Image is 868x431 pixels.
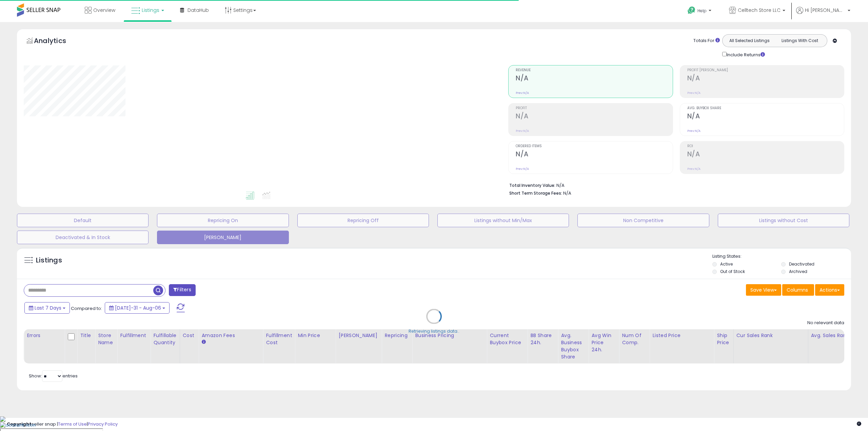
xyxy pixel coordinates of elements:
[157,214,289,227] button: Repricing On
[437,214,569,227] button: Listings without Min/Max
[687,106,844,110] span: Avg. Buybox Share
[17,214,149,227] button: Default
[805,7,846,14] span: Hi [PERSON_NAME]
[409,328,459,334] div: Retrieving listings data..
[577,214,709,227] button: Non Competitive
[774,36,825,45] button: Listings With Cost
[687,91,701,95] small: Prev: N/A
[516,129,529,133] small: Prev: N/A
[509,182,555,188] b: Total Inventory Value:
[509,181,839,189] li: N/A
[516,68,672,72] span: Revenue
[738,7,781,14] span: Celltech Store LLC
[157,231,289,244] button: [PERSON_NAME]
[516,150,672,159] h2: N/A
[687,150,844,159] h2: N/A
[563,190,571,196] span: N/A
[693,38,720,44] div: Totals For
[687,74,844,83] h2: N/A
[516,106,672,110] span: Profit
[142,7,159,14] span: Listings
[516,112,672,121] h2: N/A
[687,129,701,133] small: Prev: N/A
[687,144,844,148] span: ROI
[687,6,696,15] i: Get Help
[297,214,429,227] button: Repricing Off
[509,190,562,196] b: Short Term Storage Fees:
[516,91,529,95] small: Prev: N/A
[17,231,149,244] button: Deactivated & In Stock
[516,167,529,171] small: Prev: N/A
[687,68,844,72] span: Profit [PERSON_NAME]
[697,8,707,14] span: Help
[34,36,79,47] h5: Analytics
[516,144,672,148] span: Ordered Items
[188,7,209,14] span: DataHub
[718,214,849,227] button: Listings without Cost
[724,36,775,45] button: All Selected Listings
[687,112,844,121] h2: N/A
[93,7,115,14] span: Overview
[516,74,672,83] h2: N/A
[717,51,773,58] div: Include Returns
[682,1,718,22] a: Help
[796,7,850,22] a: Hi [PERSON_NAME]
[687,167,701,171] small: Prev: N/A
